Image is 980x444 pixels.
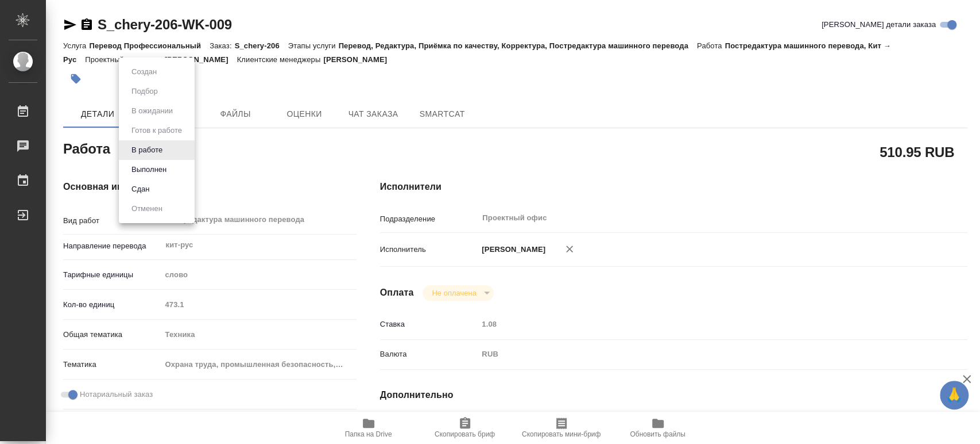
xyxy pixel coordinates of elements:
button: В работе [128,144,166,156]
button: Сдан [128,183,153,196]
button: Готов к работе [128,124,185,137]
button: Выполнен [128,163,170,176]
button: Создан [128,66,160,78]
button: Отменен [128,202,166,215]
button: В ожидании [128,105,176,117]
button: Подбор [128,85,161,98]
